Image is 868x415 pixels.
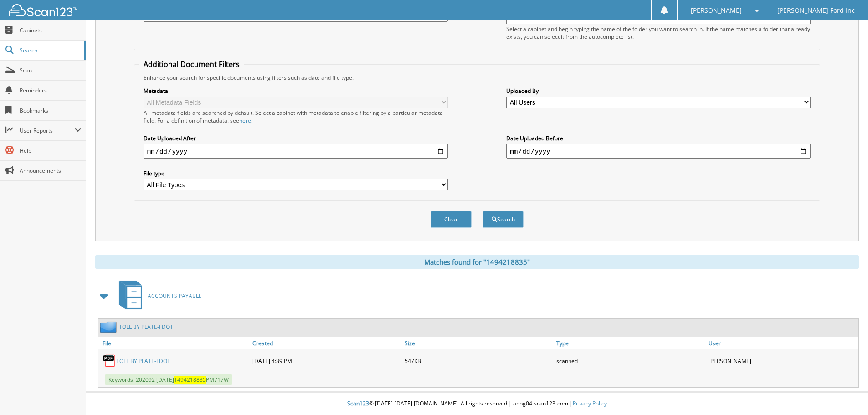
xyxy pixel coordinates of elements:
[706,337,858,349] a: User
[483,211,524,228] button: Search
[144,134,448,142] label: Date Uploaded After
[103,354,116,368] img: PDF.png
[20,147,81,154] span: Help
[148,292,202,300] span: ACCOUNTS PAYABLE
[402,337,555,349] a: Size
[86,393,868,415] div: © [DATE]-[DATE] [DOMAIN_NAME]. All rights reserved | appg04-scan123-com |
[822,371,868,415] iframe: Chat Widget
[506,144,811,159] input: end
[250,352,402,370] div: [DATE] 4:39 PM
[174,376,206,384] span: 1494218835
[105,374,232,385] span: Keywords: 202092 [DATE] PM717W
[116,357,170,365] a: TOLL BY PLATE-FDOT
[402,352,555,370] div: 547KB
[100,321,119,333] img: folder2.png
[347,400,369,407] span: Scan123
[20,26,81,34] span: Cabinets
[706,352,858,370] div: [PERSON_NAME]
[20,107,81,114] span: Bookmarks
[119,323,173,331] a: TOLL BY PLATE-FDOT
[144,144,448,159] input: start
[20,87,81,94] span: Reminders
[506,87,811,95] label: Uploaded By
[506,134,811,142] label: Date Uploaded Before
[691,8,742,13] span: [PERSON_NAME]
[139,74,815,82] div: Enhance your search for specific documents using filters such as date and file type.
[95,255,859,269] div: Matches found for "1494218835"
[554,352,706,370] div: scanned
[9,4,77,16] img: scan123-logo-white.svg
[20,127,75,134] span: User Reports
[144,87,448,95] label: Metadata
[20,167,81,174] span: Announcements
[250,337,402,349] a: Created
[431,211,472,228] button: Clear
[20,46,80,54] span: Search
[506,25,811,41] div: Select a cabinet and begin typing the name of the folder you want to search in. If the name match...
[20,67,81,74] span: Scan
[113,278,202,314] a: ACCOUNTS PAYABLE
[573,400,607,407] a: Privacy Policy
[144,169,448,177] label: File type
[777,8,855,13] span: [PERSON_NAME] Ford Inc
[239,117,251,124] a: here
[144,109,448,124] div: All metadata fields are searched by default. Select a cabinet with metadata to enable filtering b...
[554,337,706,349] a: Type
[139,59,244,69] legend: Additional Document Filters
[98,337,250,349] a: File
